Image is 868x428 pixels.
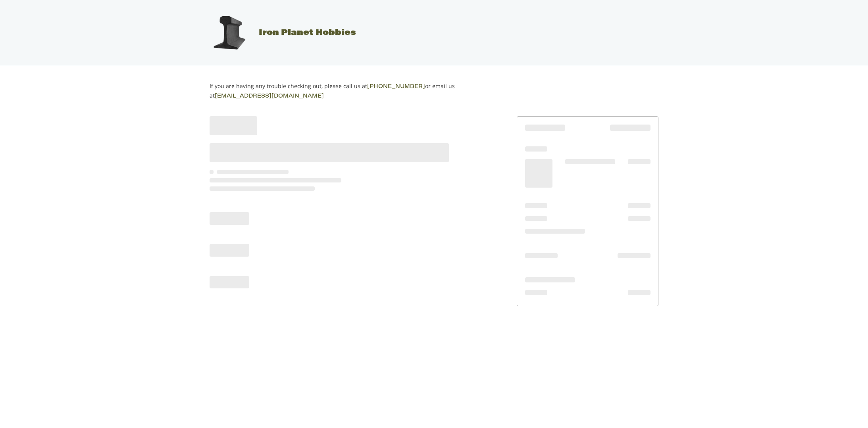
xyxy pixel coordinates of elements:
[201,29,356,37] a: Iron Planet Hobbies
[209,13,249,53] img: Iron Planet Hobbies
[259,29,356,37] span: Iron Planet Hobbies
[367,84,425,90] a: [PHONE_NUMBER]
[215,94,324,99] a: [EMAIL_ADDRESS][DOMAIN_NAME]
[210,82,480,101] p: If you are having any trouble checking out, please call us at or email us at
